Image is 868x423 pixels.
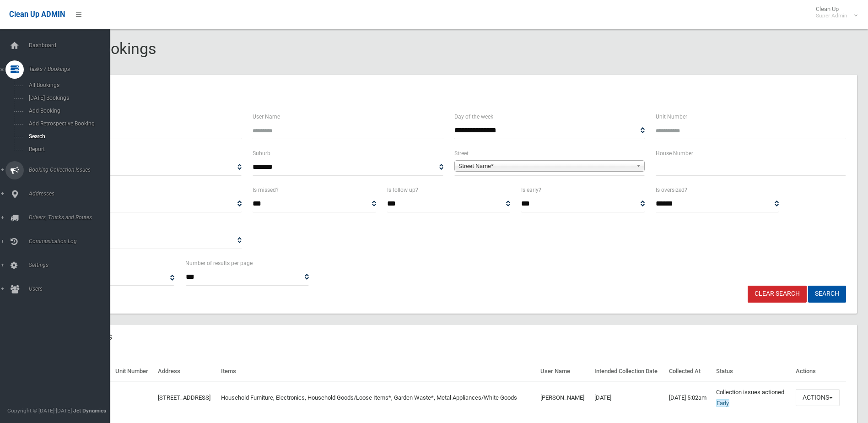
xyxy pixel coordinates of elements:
td: [DATE] [591,382,665,413]
td: [DATE] 5:02am [665,382,712,413]
span: Addresses [26,190,117,197]
label: Unit Number [656,112,687,122]
span: Early [716,399,729,407]
a: Clear Search [748,286,807,303]
span: Add Retrospective Booking [26,120,109,127]
span: Communication Log [26,238,117,244]
th: Intended Collection Date [591,361,665,382]
small: Super Admin [816,12,847,19]
span: Settings [26,262,117,268]
label: Number of results per page [185,258,253,268]
span: Add Booking [26,108,109,114]
span: Clean Up ADMIN [9,10,65,19]
span: Users [26,286,117,292]
span: Clean Up [811,5,857,19]
label: User Name [253,112,280,122]
span: Dashboard [26,42,117,49]
label: Suburb [253,148,270,158]
td: [PERSON_NAME] [537,382,591,413]
label: Street [454,148,469,158]
td: Collection issues actioned [712,382,792,413]
th: Address [154,361,217,382]
th: Status [712,361,792,382]
label: Day of the week [454,112,493,122]
label: Is early? [521,185,541,195]
td: Household Furniture, Electronics, Household Goods/Loose Items*, Garden Waste*, Metal Appliances/W... [217,382,537,413]
strong: Jet Dynamics [73,407,106,414]
label: Is oversized? [656,185,687,195]
span: Street Name* [458,161,632,172]
a: [STREET_ADDRESS] [158,394,210,401]
span: All Bookings [26,82,109,88]
span: Booking Collection Issues [26,167,117,173]
span: Report [26,146,109,152]
th: Unit Number [112,361,154,382]
span: Search [26,133,109,140]
label: Is missed? [253,185,279,195]
span: Copyright © [DATE]-[DATE] [7,407,72,414]
th: Actions [792,361,846,382]
span: [DATE] Bookings [26,95,109,101]
button: Search [808,286,846,303]
span: Drivers, Trucks and Routes [26,214,117,221]
label: Is follow up? [387,185,418,195]
th: Collected At [665,361,712,382]
label: House Number [656,148,693,158]
span: Tasks / Bookings [26,66,117,72]
th: Items [217,361,537,382]
th: User Name [537,361,591,382]
button: Actions [796,389,840,406]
